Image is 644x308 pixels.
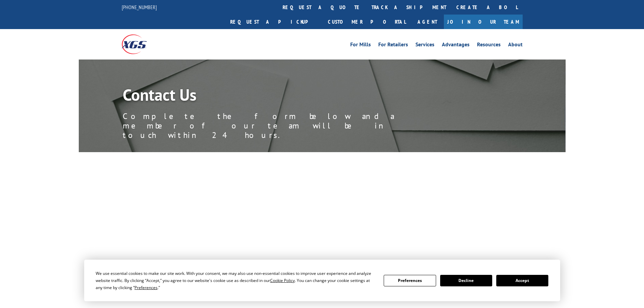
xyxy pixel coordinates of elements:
a: For Retailers [378,42,408,49]
a: Agent [411,15,444,29]
h1: Contact Us [123,87,427,106]
span: Cookie Policy [270,278,295,283]
button: Decline [440,275,492,286]
a: Advantages [442,42,470,49]
div: Cookie Consent Prompt [84,260,560,301]
a: [PHONE_NUMBER] [122,4,157,10]
button: Preferences [384,275,436,286]
a: For Mills [350,42,371,49]
div: We use essential cookies to make our site work. With your consent, we may also use non-essential ... [96,270,376,291]
p: Complete the form below and a member of our team will be in touch within 24 hours. [123,112,427,140]
span: Preferences [135,285,158,290]
button: Accept [496,275,548,286]
a: Join Our Team [444,15,523,29]
a: Resources [477,42,501,49]
a: About [508,42,523,49]
a: Services [415,42,434,49]
a: Request a pickup [225,15,323,29]
a: Customer Portal [323,15,411,29]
